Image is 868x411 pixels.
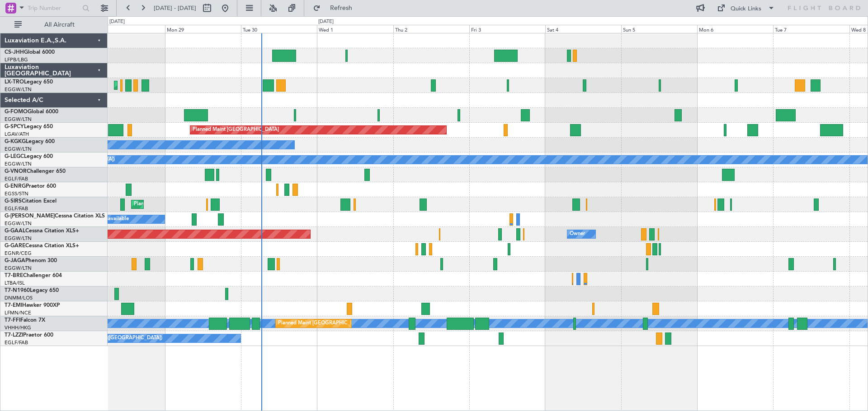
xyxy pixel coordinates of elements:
[5,169,66,174] a: G-VNORChallenger 650
[5,332,53,338] a: T7-LZZIPraetor 600
[5,220,32,227] a: EGGW/LTN
[154,4,196,12] span: [DATE] - [DATE]
[5,258,57,263] a: G-JAGAPhenom 300
[5,324,31,331] a: VHHH/HKG
[134,198,276,211] div: Planned Maint [GEOGRAPHIC_DATA] ([GEOGRAPHIC_DATA])
[5,228,79,234] a: G-GAALCessna Citation XLS+
[5,265,32,272] a: EGGW/LTN
[5,131,29,138] a: LGAV/ATH
[165,25,241,33] div: Mon 29
[5,169,27,174] span: G-VNOR
[5,154,24,159] span: G-LEGC
[5,288,59,293] a: T7-N1960Legacy 650
[5,124,53,129] a: G-SPCYLegacy 650
[393,25,469,33] div: Thu 2
[117,79,259,92] div: Planned Maint [GEOGRAPHIC_DATA] ([GEOGRAPHIC_DATA])
[5,258,25,263] span: G-JAGA
[5,205,28,212] a: EGLF/FAB
[5,250,32,257] a: EGNR/CEG
[5,339,28,346] a: EGLF/FAB
[5,139,26,144] span: G-KGKG
[309,1,363,15] button: Refresh
[5,109,58,115] a: G-FOMOGlobal 6000
[5,199,22,204] span: G-SIRS
[278,317,420,330] div: Planned Maint [GEOGRAPHIC_DATA] ([GEOGRAPHIC_DATA])
[241,25,317,33] div: Tue 30
[731,5,761,14] div: Quick Links
[5,318,20,323] span: T7-FFI
[5,303,22,308] span: T7-EMI
[5,280,25,286] a: LTBA/ISL
[5,332,23,338] span: T7-LZZI
[318,18,334,26] div: [DATE]
[5,309,31,316] a: LFMN/NCE
[5,56,28,63] a: LFPB/LBG
[28,1,80,15] input: Trip Number
[5,79,53,85] a: LX-TROLegacy 650
[5,190,28,197] a: EGSS/STN
[5,303,60,308] a: T7-EMIHawker 900XP
[5,199,57,204] a: G-SIRSCitation Excel
[24,22,95,28] span: All Aircraft
[5,124,24,129] span: G-SPCY
[89,25,165,33] div: Sun 28
[697,25,773,33] div: Mon 6
[5,273,62,278] a: T7-BREChallenger 604
[469,25,545,33] div: Fri 3
[5,213,55,219] span: G-[PERSON_NAME]
[5,139,55,144] a: G-KGKGLegacy 600
[570,227,585,241] div: Owner
[5,154,53,159] a: G-LEGCLegacy 600
[5,79,24,85] span: LX-TRO
[5,184,26,189] span: G-ENRG
[5,243,79,249] a: G-GARECessna Citation XLS+
[5,228,25,234] span: G-GAAL
[5,288,30,293] span: T7-N1960
[91,212,129,226] div: A/C Unavailable
[5,295,33,301] a: DNMM/LOS
[5,273,23,278] span: T7-BRE
[5,161,32,167] a: EGGW/LTN
[10,18,98,32] button: All Aircraft
[5,318,45,323] a: T7-FFIFalcon 7X
[5,175,28,182] a: EGLF/FAB
[5,184,56,189] a: G-ENRGPraetor 600
[5,213,105,219] a: G-[PERSON_NAME]Cessna Citation XLS
[193,123,279,137] div: Planned Maint [GEOGRAPHIC_DATA]
[5,146,32,152] a: EGGW/LTN
[322,5,360,11] span: Refresh
[5,50,24,55] span: CS-JHH
[621,25,697,33] div: Sun 5
[712,1,779,15] button: Quick Links
[5,109,28,115] span: G-FOMO
[545,25,621,33] div: Sat 4
[773,25,849,33] div: Tue 7
[5,243,25,249] span: G-GARE
[5,235,32,242] a: EGGW/LTN
[317,25,393,33] div: Wed 1
[5,50,55,55] a: CS-JHHGlobal 6000
[109,18,125,26] div: [DATE]
[5,116,32,123] a: EGGW/LTN
[5,86,32,93] a: EGGW/LTN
